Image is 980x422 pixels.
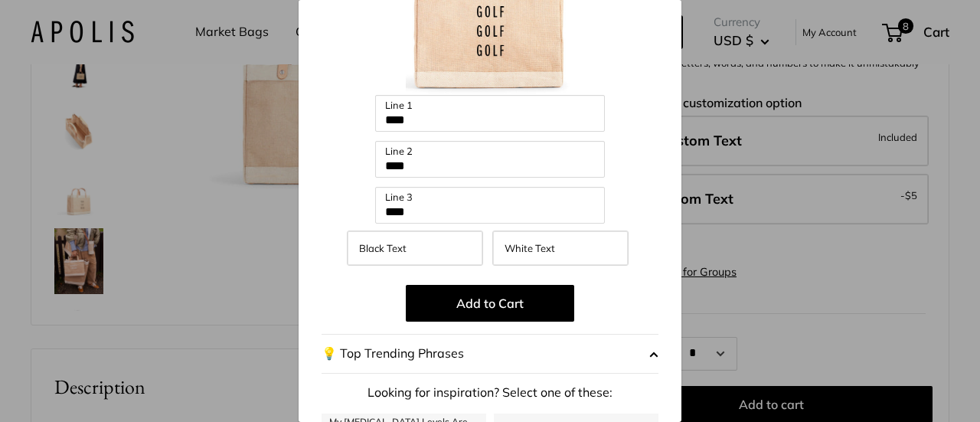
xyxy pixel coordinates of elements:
[322,334,658,374] button: 💡 Top Trending Phrases
[347,231,483,266] label: Black Text
[359,242,407,254] span: Black Text
[505,242,555,254] span: White Text
[492,231,629,266] label: White Text
[322,381,658,404] p: Looking for inspiration? Select one of these:
[406,285,574,322] button: Add to Cart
